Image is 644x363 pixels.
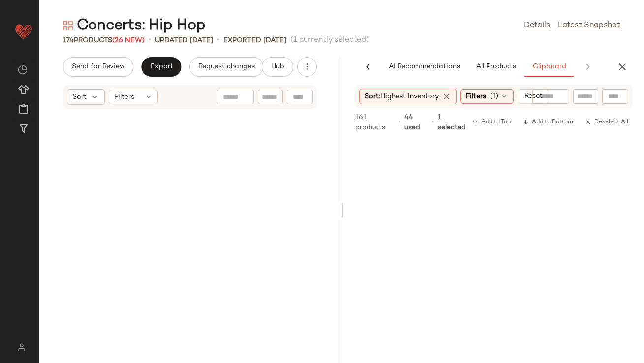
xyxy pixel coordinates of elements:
[262,57,293,77] button: Hub
[522,119,573,126] span: Add to Bottom
[63,57,133,77] button: Send for Review
[71,63,125,71] span: Send for Review
[355,112,395,133] span: 161 products
[223,35,286,46] p: Exported [DATE]
[155,35,213,46] p: updated [DATE]
[290,34,369,46] span: (1 currently selected)
[388,63,460,71] span: AI Recommendations
[198,63,255,71] span: Request changes
[365,91,439,102] span: Sort:
[475,63,516,71] span: All Products
[585,119,628,126] span: Deselect All
[14,22,33,41] img: heart_red.DM2ytmEG.svg
[399,118,400,127] span: •
[63,37,74,44] span: 174
[581,117,632,128] button: Deselect All
[112,37,145,44] span: (26 New)
[532,63,566,71] span: Clipboard
[524,92,543,100] span: Reset
[63,16,206,35] div: Concerts: Hip Hop
[270,63,284,71] span: Hub
[149,34,151,46] span: •
[404,112,428,133] span: 44 used
[524,20,550,31] a: Details
[438,112,468,133] span: 1 selected
[72,92,87,102] span: Sort
[468,117,515,128] button: Add to Top
[558,20,620,31] a: Latest Snapshot
[63,21,73,30] img: svg%3e
[63,35,145,46] div: Products
[466,91,486,102] span: Filters
[18,65,28,75] img: svg%3e
[217,34,219,46] span: •
[12,343,31,351] img: svg%3e
[490,91,498,102] span: (1)
[380,93,439,100] span: Highest Inventory
[518,89,549,104] button: Reset
[189,57,263,77] button: Request changes
[519,117,577,128] button: Add to Bottom
[472,119,511,126] span: Add to Top
[150,63,173,71] span: Export
[432,118,434,127] span: •
[114,92,134,102] span: Filters
[141,57,181,77] button: Export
